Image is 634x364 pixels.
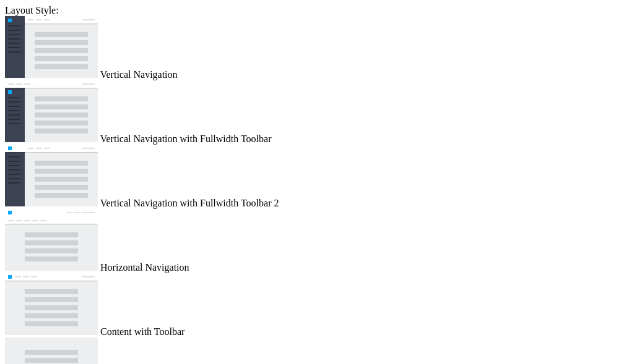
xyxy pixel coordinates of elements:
img: vertical-nav.jpg [5,16,98,78]
md-radio-button: Vertical Navigation with Fullwidth Toolbar [5,80,629,145]
img: horizontal-nav.jpg [5,209,98,271]
md-radio-button: Horizontal Navigation [5,209,629,273]
md-radio-button: Content with Toolbar [5,273,629,337]
img: vertical-nav-with-full-toolbar-2.jpg [5,145,98,206]
span: Horizontal Navigation [100,262,189,273]
md-radio-button: Vertical Navigation with Fullwidth Toolbar 2 [5,145,629,209]
span: Vertical Navigation with Fullwidth Toolbar 2 [100,198,279,208]
div: Layout Style: [5,5,629,16]
md-radio-button: Vertical Navigation [5,16,629,80]
img: content-with-toolbar.jpg [5,273,98,335]
span: Vertical Navigation [100,69,178,80]
span: Vertical Navigation with Fullwidth Toolbar [100,133,272,144]
span: Content with Toolbar [100,326,185,337]
img: vertical-nav-with-full-toolbar.jpg [5,80,98,142]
